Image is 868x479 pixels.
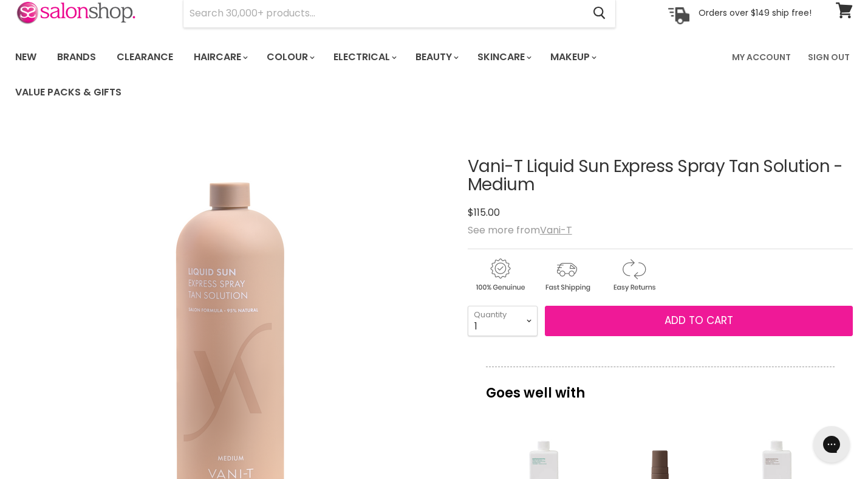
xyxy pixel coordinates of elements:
[486,367,835,407] p: Goes well with
[108,44,182,70] a: Clearance
[6,40,725,110] ul: Main menu
[324,44,404,70] a: Electrical
[185,44,255,70] a: Haircare
[801,44,857,70] a: Sign Out
[807,422,856,467] iframe: Gorgias live chat messenger
[665,313,733,328] span: Add to cart
[541,44,604,70] a: Makeup
[258,44,322,70] a: Colour
[6,44,46,70] a: New
[540,223,572,237] a: Vani-T
[545,306,853,336] button: Add to cart
[6,80,131,105] a: Value Packs & Gifts
[725,44,798,70] a: My Account
[468,306,538,336] select: Quantity
[699,7,812,18] p: Orders over $149 ship free!
[601,257,666,294] img: returns.gif
[468,205,500,219] span: $115.00
[468,157,853,195] h1: Vani-T Liquid Sun Express Spray Tan Solution - Medium
[468,44,539,70] a: Skincare
[468,223,572,237] span: See more from
[468,257,532,294] img: genuine.gif
[406,44,466,70] a: Beauty
[48,44,105,70] a: Brands
[535,257,599,294] img: shipping.gif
